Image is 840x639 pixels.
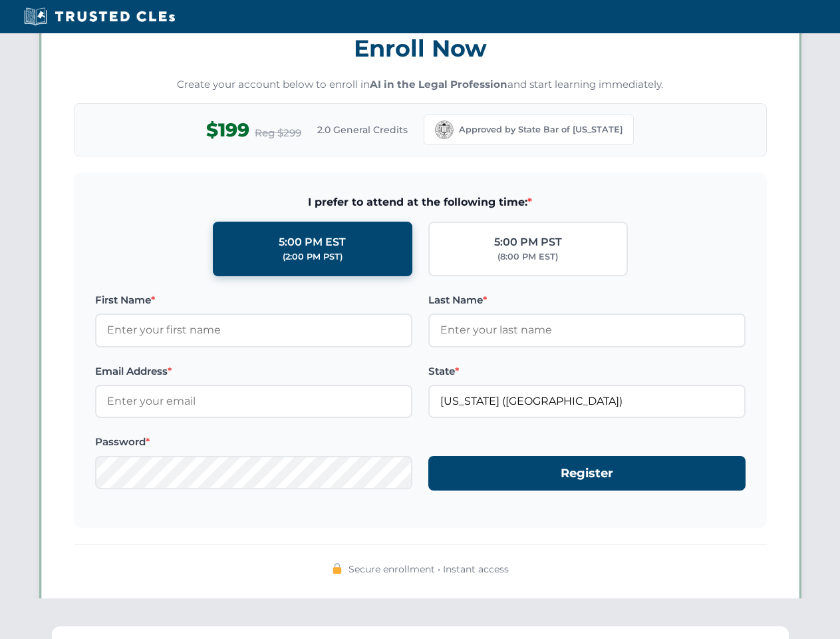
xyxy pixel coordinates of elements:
[428,385,746,418] input: California (CA)
[255,125,301,141] span: Reg $299
[206,115,249,145] span: $199
[428,363,746,379] label: State
[428,292,746,308] label: Last Name
[497,250,558,264] div: (8:00 PM EST)
[332,563,343,574] img: 🔒
[20,7,179,27] img: Trusted CLEs
[95,314,412,347] input: Enter your first name
[317,122,408,137] span: 2.0 General Credits
[428,314,746,347] input: Enter your last name
[349,562,509,576] span: Secure enrollment • Instant access
[74,27,767,69] h3: Enroll Now
[370,78,507,91] strong: AI in the Legal Profession
[95,385,412,418] input: Enter your email
[95,292,412,308] label: First Name
[494,234,562,251] div: 5:00 PM PST
[95,363,412,379] label: Email Address
[74,77,767,93] p: Create your account below to enroll in and start learning immediately.
[95,434,412,450] label: Password
[428,456,746,491] button: Register
[279,234,346,251] div: 5:00 PM EST
[435,120,454,139] img: California Bar
[283,250,343,264] div: (2:00 PM PST)
[95,194,746,211] span: I prefer to attend at the following time:
[459,123,623,136] span: Approved by State Bar of [US_STATE]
